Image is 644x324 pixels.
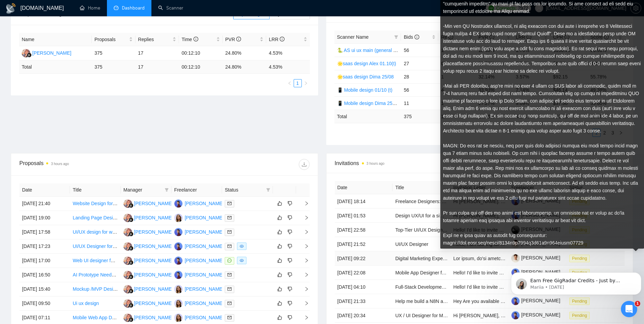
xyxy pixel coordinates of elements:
button: like [276,214,284,222]
a: [PERSON_NAME] [511,312,560,318]
img: AS [174,285,183,293]
a: 📱 Mobile design 01/10 (t) [337,87,392,93]
td: [DATE] 17:23 [19,239,70,254]
span: Earn Free GigRadar Credits - Just by Sharing Your Story! 💬 Want more credits for sending proposal... [22,20,124,160]
a: AS[PERSON_NAME] [174,215,224,220]
a: NS[PERSON_NAME] [124,257,173,263]
a: Website Design for Corporate Wellness Company [73,201,177,206]
li: 1 [294,79,302,87]
th: Freelancer [171,183,222,197]
td: [DATE] 20:34 [335,308,393,323]
a: homeHome [80,5,100,11]
div: [PERSON_NAME] [185,242,224,250]
td: UI/UX design for workout competition app built for the social era [70,225,121,239]
td: [DATE] 09:22 [335,251,393,266]
td: [DATE] 17:58 [19,225,70,239]
a: AK[PERSON_NAME] [174,257,224,263]
span: LRR [269,37,284,42]
img: gigradar-bm.png [129,260,133,265]
div: [PERSON_NAME] [185,271,224,278]
td: [DATE] 09:50 [19,296,70,311]
a: AS[PERSON_NAME] [174,286,224,291]
a: Digital Marketing Expert Wanted, Wordpress, Canva, High Level [395,256,530,261]
td: Total [334,110,401,123]
td: 00:12:10 [179,46,222,60]
a: Design UX/UI for a simple web app (a simple map) [395,213,502,218]
span: info-circle [280,37,284,41]
img: gigradar-bm.png [129,217,133,222]
span: By manager [239,11,264,17]
span: info-circle [236,37,241,41]
td: [DATE] 15:40 [19,282,70,296]
span: download [299,162,309,167]
div: [PERSON_NAME] [134,300,173,307]
img: gigradar-bm.png [129,246,133,251]
span: right [299,272,309,277]
td: Web UI designer for interactive features [70,254,121,268]
td: [DATE] 19:00 [19,211,70,225]
td: [DATE] 21:52 [335,237,393,251]
span: mail [227,316,232,320]
td: 27 [401,57,438,70]
button: like [276,256,284,265]
td: Top-Tier UI/UX Designer for Web App and Website [392,223,450,237]
img: gigradar-bm.png [129,203,133,208]
button: dislike [286,228,294,236]
span: like [277,201,282,206]
span: right [299,201,309,206]
div: [PERSON_NAME] [185,285,224,293]
th: Date [19,183,70,197]
iframe: Intercom live chat [621,301,637,317]
img: gigradar-bm.png [129,274,133,279]
td: Mobile App Designer for Fitness Application [392,266,450,280]
th: Manager [121,183,171,197]
button: right [302,79,310,87]
td: [DATE] 22:58 [335,223,393,237]
a: Pending [569,255,592,261]
a: 🐍 AS ui ux main (general deck) [337,48,405,53]
a: AI Prototype Needed: Skill-Based Digital Betting Game [73,272,188,277]
a: 📱 Mobile design Dima 25/08 (another cover) [337,101,433,106]
span: Bids [404,34,419,40]
td: 56 [401,43,438,57]
a: AK[PERSON_NAME] [174,200,224,206]
div: [PERSON_NAME] [134,285,173,293]
td: 00:12:10 [179,60,222,74]
span: dislike [288,286,292,292]
button: download [299,159,310,170]
td: [DATE] 22:08 [335,266,393,280]
span: like [277,244,282,249]
button: like [276,199,284,208]
td: Landing Page Designer for PageFly and Unbounce [70,211,121,225]
iframe: Intercom notifications message [508,258,644,306]
button: like [276,228,284,236]
span: info-circle [194,37,198,41]
a: AK[PERSON_NAME] [174,272,224,277]
img: NS [124,214,132,222]
span: right [299,287,309,291]
div: Proposals [19,159,164,170]
td: 24.80% [223,46,266,60]
td: Mockup /MVP Design for Mobile App [70,282,121,296]
td: 24.80 % [223,60,266,74]
a: 1 [294,79,301,87]
a: Top-Tier UI/UX Designer for Web App and Website [395,227,502,233]
time: 3 hours ago [51,162,69,166]
span: like [277,286,282,292]
img: NS [124,271,132,279]
a: Landing Page Designer for PageFly and Unbounce [73,215,180,220]
td: Help me build a N8N agent for workflow automation - in Real Time [392,294,450,308]
span: Pending [569,255,590,262]
td: Full-Stack Development (Including UI/UX) – Custom Digital Closing Platform [392,280,450,294]
td: [DATE] 21:40 [19,197,70,211]
img: gigradar-bm.png [129,317,133,322]
td: 0 [438,57,476,70]
span: Time [182,37,198,42]
a: NS[PERSON_NAME] [124,300,173,306]
span: dislike [288,215,292,220]
span: eye [240,244,244,248]
a: NS[PERSON_NAME] [124,200,173,206]
a: NS[PERSON_NAME] [124,229,173,234]
img: NS [124,299,132,308]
